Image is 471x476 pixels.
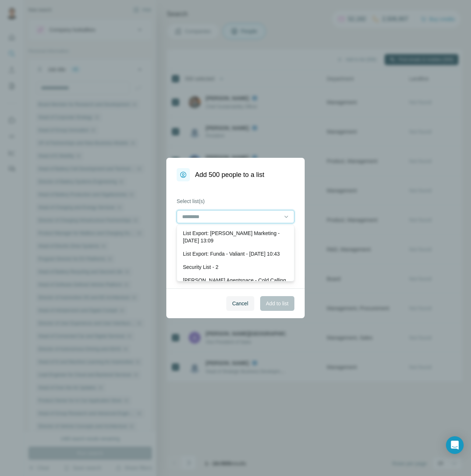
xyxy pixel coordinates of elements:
label: Select list(s) [177,198,294,205]
p: List Export: Funda - Valiant - [DATE] 10:43 [183,250,280,257]
span: Cancel [232,300,248,307]
div: Open Intercom Messenger [446,436,464,454]
p: Security List - 2 [183,263,218,271]
button: Cancel [226,296,254,311]
p: [PERSON_NAME] Agentspace - Cold Calling - Sheet1 [183,277,288,291]
p: List Export: [PERSON_NAME] Marketing - [DATE] 13:09 [183,230,288,244]
h1: Add 500 people to a list [195,170,264,180]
